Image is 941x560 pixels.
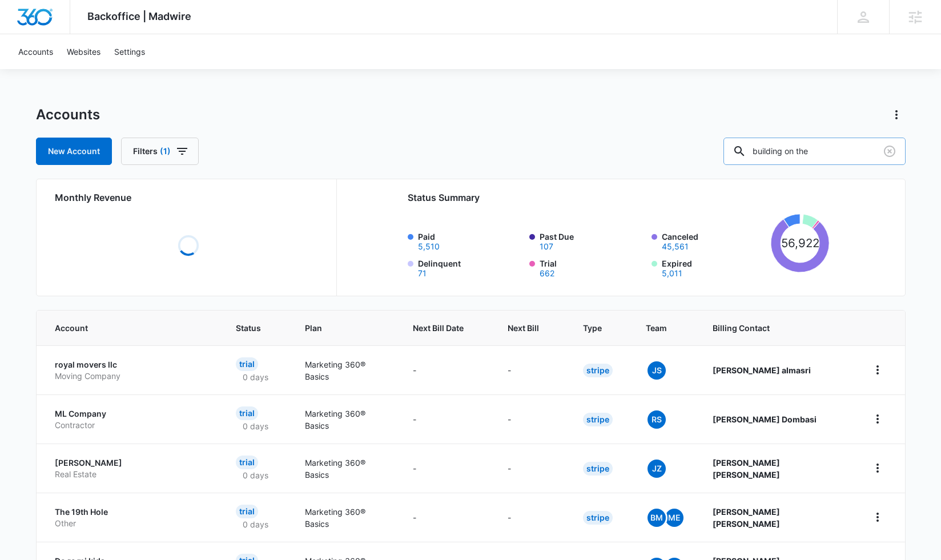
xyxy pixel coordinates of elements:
[887,106,906,124] button: Actions
[55,359,208,381] a: royal movers llcMoving Company
[55,469,208,480] p: Real Estate
[662,243,689,251] button: Canceled
[880,142,899,160] button: Clear
[399,394,494,444] td: -
[662,231,767,251] label: Canceled
[36,106,100,123] h1: Accounts
[236,505,258,518] div: Trial
[662,257,767,277] label: Expired
[107,34,152,69] a: Settings
[868,410,887,428] button: home
[540,257,645,277] label: Trial
[648,460,666,478] span: JZ
[87,10,191,22] span: Backoffice | Madwire
[236,371,275,383] p: 0 days
[55,506,208,518] p: The 19th Hole
[583,462,613,476] div: Stripe
[236,357,258,371] div: Trial
[583,322,602,334] span: Type
[583,413,613,426] div: Stripe
[646,322,669,334] span: Team
[713,322,841,334] span: Billing Contact
[55,408,208,420] p: ML Company
[648,361,666,380] span: JS
[305,408,386,432] p: Marketing 360® Basics
[713,414,817,424] strong: [PERSON_NAME] Dombasi
[121,138,199,165] button: Filters(1)
[583,511,613,525] div: Stripe
[55,359,208,370] p: royal movers llc
[540,269,554,277] button: Trial
[494,493,569,542] td: -
[868,508,887,526] button: home
[418,243,440,251] button: Paid
[662,269,682,277] button: Expired
[55,518,208,529] p: Other
[418,257,523,277] label: Delinquent
[55,457,208,469] p: [PERSON_NAME]
[236,406,258,420] div: Trial
[723,138,906,165] input: Search
[540,231,645,251] label: Past Due
[55,408,208,430] a: ML CompanyContractor
[713,507,780,529] strong: [PERSON_NAME] [PERSON_NAME]
[648,509,666,527] span: BM
[494,394,569,444] td: -
[55,506,208,529] a: The 19th HoleOther
[399,444,494,493] td: -
[665,509,683,527] span: ME
[583,364,613,377] div: Stripe
[236,456,258,469] div: Trial
[55,191,323,204] h2: Monthly Revenue
[36,138,112,165] a: New Account
[305,457,386,481] p: Marketing 360® Basics
[305,322,386,334] span: Plan
[713,365,811,375] strong: [PERSON_NAME] almasri
[413,322,464,334] span: Next Bill Date
[55,322,192,334] span: Account
[713,458,780,480] strong: [PERSON_NAME] [PERSON_NAME]
[540,243,553,251] button: Past Due
[55,420,208,431] p: Contractor
[399,345,494,394] td: -
[55,457,208,480] a: [PERSON_NAME]Real Estate
[55,370,208,382] p: Moving Company
[868,459,887,477] button: home
[868,361,887,379] button: home
[60,34,107,69] a: Websites
[399,493,494,542] td: -
[494,345,569,394] td: -
[648,410,666,429] span: RS
[408,191,830,204] h2: Status Summary
[236,322,261,334] span: Status
[236,420,275,432] p: 0 days
[418,269,427,277] button: Delinquent
[781,236,819,250] tspan: 56,922
[236,469,275,481] p: 0 days
[418,231,523,251] label: Paid
[494,444,569,493] td: -
[11,34,60,69] a: Accounts
[305,506,386,530] p: Marketing 360® Basics
[508,322,539,334] span: Next Bill
[160,147,171,155] span: (1)
[305,358,386,382] p: Marketing 360® Basics
[236,518,275,530] p: 0 days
